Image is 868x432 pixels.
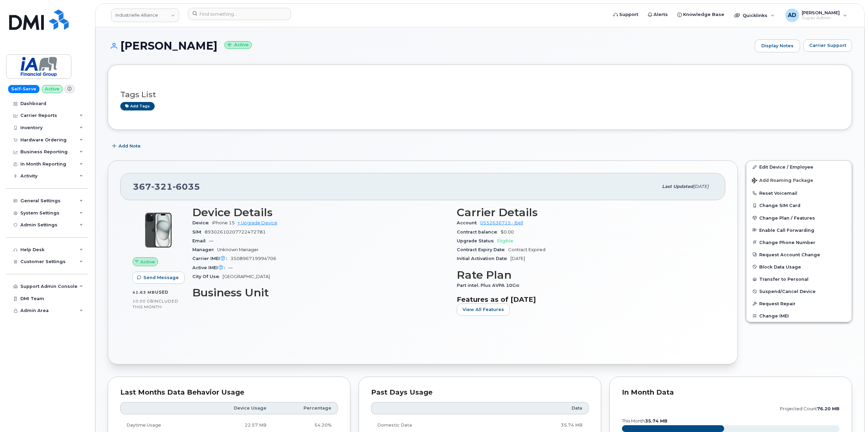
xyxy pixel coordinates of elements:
img: iPhone_15_Black.png [138,210,179,250]
a: Add tags [120,102,155,110]
span: Contract balance [457,229,501,235]
tspan: 76.20 MB [817,406,839,411]
span: Carrier Support [809,42,846,49]
button: View All Features [457,304,510,316]
span: — [209,238,213,243]
h3: Business Unit [192,287,449,299]
th: Percentage [273,402,338,414]
button: Add Note [108,140,146,152]
a: Edit Device / Employee [746,161,852,173]
span: Add Note [119,143,141,149]
span: 321 [151,182,173,192]
small: Active [224,41,252,49]
button: Change Plan / Features [746,212,852,224]
a: Display Notes [755,39,800,52]
button: Enable Call Forwarding [746,224,852,236]
span: Change Plan / Features [759,215,815,220]
button: Transfer to Personal [746,273,852,285]
h3: Carrier Details [457,206,713,219]
span: $0.00 [501,229,514,235]
h3: Rate Plan [457,269,713,281]
span: Carrier IMEI [192,256,230,261]
span: 10.00 GB [133,299,154,304]
span: 367 [133,182,200,192]
span: Active [140,259,155,265]
div: Past Days Usage [371,389,589,396]
h3: Tags List [120,90,839,99]
span: 6035 [173,182,200,192]
span: included this month [133,298,178,310]
span: — [228,265,233,270]
span: Device [192,220,212,225]
a: + Upgrade Device [238,220,277,225]
h3: Device Details [192,206,449,219]
span: View All Features [463,306,504,313]
span: Part intel. Plus AVPA 10Go [457,283,523,288]
div: In Month Data [622,389,839,396]
h1: [PERSON_NAME] [108,40,751,52]
span: 350896719994706 [230,256,276,261]
th: Device Usage [200,402,273,414]
button: Block Data Usage [746,261,852,273]
span: Active IMEI [192,265,228,270]
span: Contract Expiry Date [457,247,508,252]
button: Add Roaming Package [746,173,852,187]
th: Data [493,402,589,414]
tspan: 35.74 MB [645,418,667,424]
span: Upgrade Status [457,238,497,243]
h3: Features as of [DATE] [457,295,713,304]
span: City Of Use [192,274,223,279]
button: Change IMEI [746,310,852,322]
button: Reset Voicemail [746,187,852,199]
a: 0552636715 - Bell [480,220,523,225]
span: Email [192,238,209,243]
span: [DATE] [510,256,525,261]
div: Last Months Data Behavior Usage [120,389,338,396]
button: Request Repair [746,297,852,310]
button: Change Phone Number [746,236,852,248]
text: this month [622,418,667,424]
span: Enable Call Forwarding [759,227,814,232]
button: Carrier Support [803,39,852,52]
text: projected count [780,406,839,411]
span: Suspend/Cancel Device [759,289,816,294]
span: Eligible [497,238,513,243]
span: 41.63 MB [133,290,155,295]
span: Manager [192,247,217,252]
span: SIM [192,229,205,235]
span: Contract Expired [508,247,545,252]
span: Last updated [662,184,693,189]
span: used [155,290,169,295]
button: Change SIM Card [746,199,852,211]
span: [GEOGRAPHIC_DATA] [223,274,270,279]
span: [DATE] [693,184,709,189]
span: Send Message [143,274,179,281]
span: Unknown Manager [217,247,259,252]
span: Account [457,220,480,225]
span: Initial Activation Date [457,256,510,261]
span: 89302610207722472781 [205,229,266,235]
button: Send Message [133,272,185,284]
span: iPhone 15 [212,220,235,225]
button: Suspend/Cancel Device [746,285,852,297]
button: Request Account Change [746,248,852,261]
span: Add Roaming Package [752,178,813,184]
